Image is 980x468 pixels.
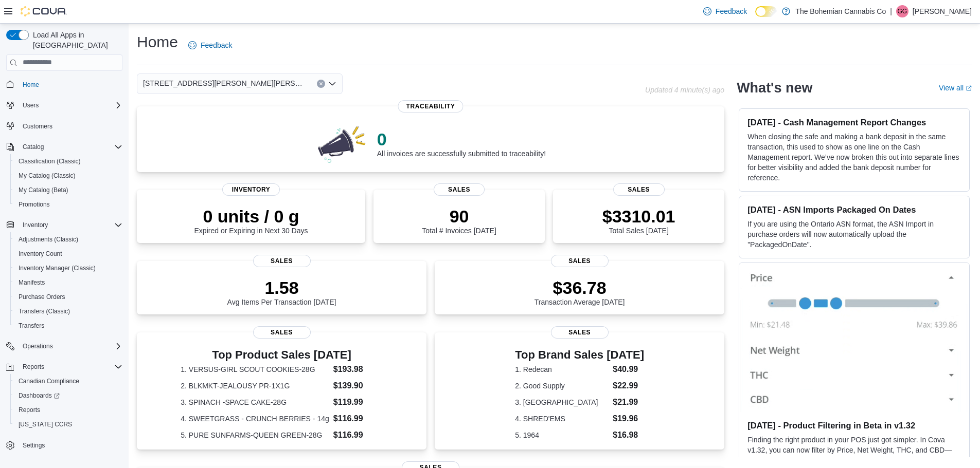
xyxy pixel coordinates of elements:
span: Reports [19,361,122,373]
span: Feedback [716,6,747,16]
span: Sales [434,183,485,196]
span: Sales [253,255,311,267]
button: Reports [2,360,127,374]
span: Sales [613,183,665,196]
span: Promotions [19,200,50,209]
a: My Catalog (Beta) [14,184,73,196]
dt: 3. SPINACH -SPACE CAKE-28G [181,397,329,407]
button: Inventory Count [10,247,127,261]
dt: 5. PURE SUNFARMS-QUEEN GREEN-28G [181,430,329,440]
p: [PERSON_NAME] [913,5,972,17]
a: Dashboards [10,388,127,403]
a: Transfers [14,320,48,332]
a: Manifests [14,276,49,289]
p: The Bohemian Cannabis Co [795,5,886,17]
a: Transfers (Classic) [14,305,74,317]
button: Home [2,77,127,92]
button: My Catalog (Beta) [10,183,127,197]
p: Updated 4 minute(s) ago [645,86,724,94]
h1: Home [137,32,178,52]
span: My Catalog (Classic) [14,170,122,182]
button: Users [2,98,127,113]
a: Feedback [184,35,236,55]
span: Inventory [222,183,280,196]
span: Purchase Orders [14,291,122,303]
button: Reports [10,403,127,417]
button: Clear input [317,80,325,88]
span: My Catalog (Classic) [19,172,76,180]
button: Adjustments (Classic) [10,232,127,247]
button: Users [19,99,43,111]
span: Sales [551,326,609,339]
a: Canadian Compliance [14,375,83,387]
span: Sales [551,255,609,267]
button: Transfers (Classic) [10,304,127,319]
dd: $21.99 [613,396,644,408]
span: Dashboards [19,391,60,400]
span: Dashboards [14,389,122,402]
span: Transfers [19,322,44,330]
button: Inventory [19,219,52,231]
p: 90 [422,206,496,227]
div: Transaction Average [DATE] [534,277,625,306]
button: Catalog [2,140,127,154]
span: Manifests [14,276,122,289]
dt: 3. [GEOGRAPHIC_DATA] [515,397,609,407]
a: My Catalog (Classic) [14,170,80,182]
span: Adjustments (Classic) [14,233,122,246]
span: Transfers (Classic) [14,305,122,317]
dd: $16.98 [613,429,644,441]
dd: $19.96 [613,413,644,425]
span: Users [19,99,122,111]
dd: $22.99 [613,380,644,392]
button: Catalog [19,141,48,153]
img: Cova [21,6,67,16]
p: | [890,5,892,17]
h3: Top Product Sales [DATE] [181,349,383,361]
span: Classification (Classic) [14,155,122,167]
span: Manifests [19,278,45,287]
span: Reports [19,406,40,414]
span: Catalog [23,143,44,151]
h3: [DATE] - Cash Management Report Changes [747,117,961,127]
button: Transfers [10,319,127,333]
span: Settings [23,441,45,450]
div: Total Sales [DATE] [602,206,675,235]
div: Total # Invoices [DATE] [422,206,496,235]
button: Classification (Classic) [10,154,127,169]
p: $36.78 [534,277,625,298]
dd: $193.98 [333,363,383,376]
span: Inventory Manager (Classic) [14,262,122,274]
a: Purchase Orders [14,291,69,303]
span: Canadian Compliance [14,375,122,387]
span: Reports [14,404,122,416]
a: Reports [14,404,44,416]
a: Home [19,79,43,91]
dt: 2. BLKMKT-JEALOUSY PR-1X1G [181,381,329,391]
span: Catalog [19,141,122,153]
div: All invoices are successfully submitted to traceability! [377,129,546,158]
span: Traceability [398,100,464,113]
span: Inventory Count [14,248,122,260]
button: [US_STATE] CCRS [10,417,127,432]
span: Classification (Classic) [19,157,81,165]
span: GG [898,5,907,17]
p: $3310.01 [602,206,675,227]
span: Inventory Count [19,250,62,258]
button: Settings [2,438,127,453]
dt: 4. SWEETGRASS - CRUNCH BERRIES - 14g [181,414,329,424]
span: Feedback [201,40,232,50]
dd: $116.99 [333,429,383,441]
p: When closing the safe and making a bank deposit in the same transaction, this used to show as one... [747,132,961,183]
button: Promotions [10,197,127,212]
button: My Catalog (Classic) [10,169,127,183]
a: Classification (Classic) [14,155,85,167]
div: Givar Gilani [896,5,908,17]
span: Canadian Compliance [19,377,79,385]
a: View allExternal link [939,84,972,92]
img: 0 [315,123,369,164]
a: [US_STATE] CCRS [14,418,76,430]
span: Promotions [14,198,122,211]
span: Load All Apps in [GEOGRAPHIC_DATA] [29,30,122,50]
button: Inventory Manager (Classic) [10,261,127,275]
